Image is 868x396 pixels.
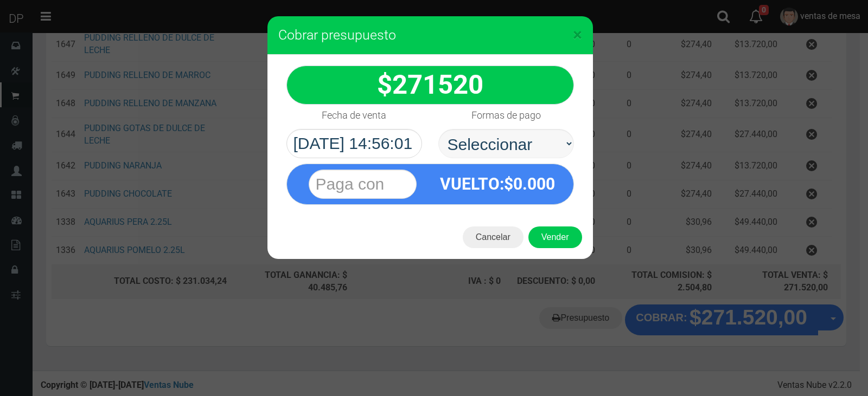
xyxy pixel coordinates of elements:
h3: Cobrar presupuesto [278,27,582,43]
strong: :$ [440,174,555,193]
span: 271520 [392,69,483,100]
strong: $ [377,69,483,100]
input: Paga con [309,170,417,199]
span: VUELTO [440,174,500,193]
span: 0.000 [513,174,555,193]
button: Close [573,26,582,43]
button: Vender [528,226,582,248]
button: Cancelar [463,226,524,248]
span: × [573,24,582,45]
h4: Formas de pago [471,110,541,121]
h4: Fecha de venta [322,110,386,121]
